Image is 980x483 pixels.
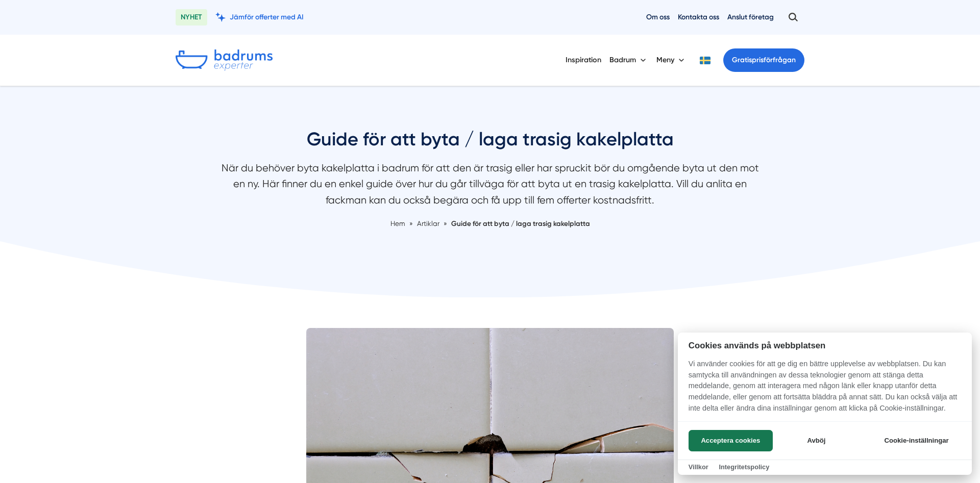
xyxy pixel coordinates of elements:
button: Avböj [776,430,857,451]
button: Cookie-inställningar [872,430,961,451]
a: Villkor [689,463,708,471]
button: Acceptera cookies [689,430,773,451]
h2: Cookies används på webbplatsen [678,341,972,350]
p: Vi använder cookies för att ge dig en bättre upplevelse av webbplatsen. Du kan samtycka till anvä... [678,359,972,421]
a: Integritetspolicy [719,463,769,471]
